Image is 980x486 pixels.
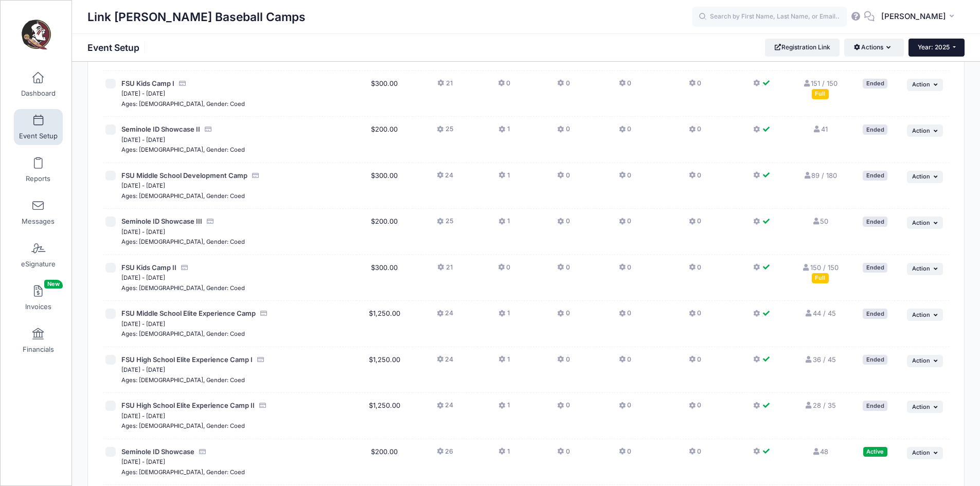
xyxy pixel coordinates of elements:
small: Ages: [DEMOGRAPHIC_DATA], Gender: Coed [121,376,245,384]
td: $200.00 [357,117,412,163]
div: Full [812,273,829,283]
small: [DATE] - [DATE] [121,182,165,189]
h1: Event Setup [87,42,148,53]
button: 1 [498,447,509,462]
button: 0 [557,309,569,323]
small: Ages: [DEMOGRAPHIC_DATA], Gender: Coed [121,469,245,476]
span: FSU Middle School Elite Experience Camp [121,309,256,317]
span: Action [912,265,930,272]
a: Registration Link [765,39,840,56]
div: Ended [863,263,887,273]
i: Accepting Credit Card Payments [180,264,188,271]
button: 0 [689,171,701,186]
button: Action [907,263,943,275]
div: Ended [863,217,887,226]
button: 26 [437,447,453,462]
button: 1 [498,124,509,139]
small: Ages: [DEMOGRAPHIC_DATA], Gender: Coed [121,238,245,245]
a: eSignature [14,237,63,273]
button: 0 [689,263,701,278]
button: 0 [689,79,701,94]
button: 1 [498,401,509,416]
button: 0 [557,171,569,186]
button: 1 [498,217,509,231]
i: Accepting Credit Card Payments [206,218,214,225]
button: 0 [689,447,701,462]
button: Year: 2025 [908,39,965,56]
small: [DATE] - [DATE] [121,320,165,328]
span: FSU Middle School Development Camp [121,171,247,179]
button: 0 [689,309,701,323]
span: FSU Kids Camp I [121,79,174,87]
a: 48 [812,447,828,456]
div: Ended [863,401,887,410]
a: Dashboard [14,66,63,102]
button: 21 [437,79,452,94]
button: 0 [619,217,631,231]
div: Full [812,89,829,99]
h1: Link [PERSON_NAME] Baseball Camps [87,5,306,29]
span: [PERSON_NAME] [881,11,946,22]
span: Seminole ID Showcase II [121,125,200,133]
td: $300.00 [357,71,412,117]
td: $200.00 [357,209,412,255]
span: Year: 2025 [918,43,950,51]
div: Ended [863,171,887,181]
small: [DATE] - [DATE] [121,274,165,281]
button: 0 [557,263,569,278]
button: 0 [619,124,631,139]
small: Ages: [DEMOGRAPHIC_DATA], Gender: Coed [121,422,245,429]
button: Actions [844,39,903,56]
button: Action [907,217,943,229]
button: 0 [619,447,631,462]
i: Accepting Credit Card Payments [251,172,259,179]
a: Financials [14,322,63,358]
span: Action [912,311,930,318]
button: 0 [619,309,631,323]
button: 0 [498,263,510,278]
button: 0 [557,447,569,462]
small: Ages: [DEMOGRAPHIC_DATA], Gender: Coed [121,284,245,292]
button: 0 [557,401,569,416]
button: Action [907,79,943,91]
a: 151 / 150 Full [803,79,838,98]
div: Ended [863,309,887,318]
button: 1 [498,355,509,370]
span: Action [912,403,930,410]
span: FSU High School Elite Experience Camp I [121,355,253,364]
button: 0 [619,355,631,370]
button: Action [907,447,943,459]
span: Seminole ID Showcase III [121,217,202,225]
button: 0 [619,263,631,278]
button: [PERSON_NAME] [875,5,965,29]
button: 1 [498,309,509,323]
div: Ended [863,355,887,365]
a: 36 / 45 [805,355,836,364]
small: [DATE] - [DATE] [121,366,165,373]
button: Action [907,309,943,321]
td: $1,250.00 [357,301,412,347]
span: Messages [22,217,55,226]
button: 0 [689,217,701,231]
button: Action [907,355,943,367]
span: Reports [26,174,50,183]
span: Action [912,449,930,456]
a: 44 / 45 [805,309,836,317]
i: Accepting Credit Card Payments [259,310,268,317]
a: Link Jarrett Baseball Camps [1,11,73,60]
button: 25 [437,124,453,139]
a: Event Setup [14,109,63,145]
button: 0 [557,217,569,231]
button: 0 [619,401,631,416]
i: Accepting Credit Card Payments [204,126,212,133]
i: Accepting Credit Card Payments [178,80,186,87]
button: Action [907,171,943,183]
small: [DATE] - [DATE] [121,458,165,465]
span: Event Setup [19,132,58,140]
button: 0 [689,355,701,370]
button: 0 [498,79,510,94]
span: Action [912,219,930,226]
div: Active [863,447,887,457]
button: 24 [437,401,453,416]
span: FSU High School Elite Experience Camp II [121,401,255,409]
